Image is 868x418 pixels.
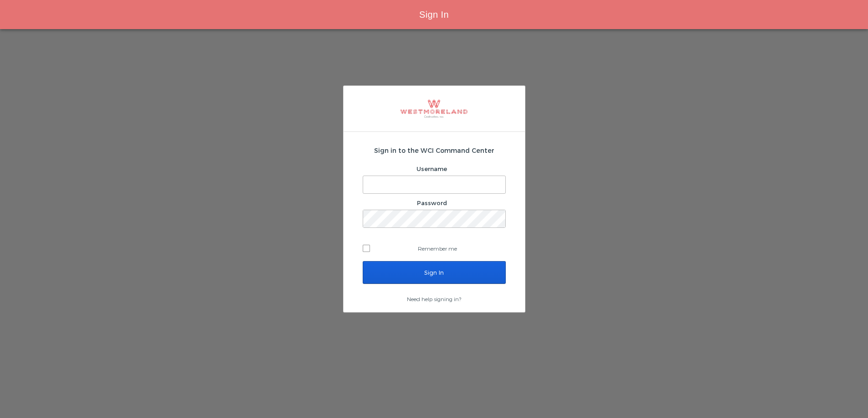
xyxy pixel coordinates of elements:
label: Username [416,165,447,172]
h2: Sign in to the WCI Command Center [363,146,506,155]
span: Sign In [419,10,449,20]
a: Need help signing in? [407,296,461,302]
label: Password [417,199,447,206]
label: Remember me [363,242,506,255]
input: Sign In [363,261,506,284]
